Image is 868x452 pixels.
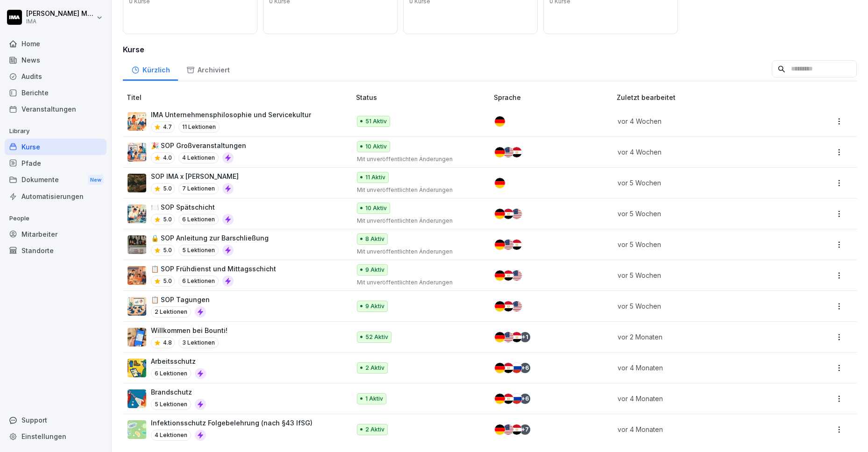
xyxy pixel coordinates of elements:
p: Infektionsschutz Folgebelehrung (nach §43 IfSG) [151,418,313,428]
img: de.svg [495,147,505,157]
p: 🔒 SOP Anleitung zur Barschließung [151,233,269,243]
div: Support [5,412,107,428]
p: 10 Aktiv [365,204,387,212]
p: Arbeitsschutz [151,356,206,366]
p: 9 Aktiv [365,266,384,274]
p: 5.0 [163,277,172,285]
p: 10 Aktiv [365,142,387,151]
img: de.svg [495,240,505,250]
img: us.svg [503,332,513,342]
p: 📋 SOP Frühdienst und Mittagsschicht [151,264,276,274]
a: Kürzlich [123,57,178,81]
img: lurx7vxudq7pdbumgl6aj25f.png [128,205,146,223]
p: 11 Aktiv [365,173,385,182]
p: vor 4 Monaten [618,424,784,434]
img: de.svg [495,301,505,311]
img: de.svg [495,209,505,219]
p: 51 Aktiv [365,117,387,126]
div: Archiviert [178,57,238,81]
a: Veranstaltungen [5,101,107,117]
div: + 7 [520,424,530,435]
p: Mit unveröffentlichten Änderungen [357,247,479,256]
a: Mitarbeiter [5,226,107,242]
p: 2 Aktiv [365,364,384,372]
div: + 1 [520,332,530,342]
div: + 6 [520,363,530,373]
p: IMA [26,18,94,25]
p: Mit unveröffentlichten Änderungen [357,186,479,194]
p: 7 Lektionen [178,183,219,194]
p: 📋 SOP Tagungen [151,295,210,304]
a: Berichte [5,85,107,101]
img: de.svg [495,394,505,404]
p: 🎉 SOP Großveranstaltungen [151,141,246,150]
p: vor 5 Wochen [618,301,784,311]
p: [PERSON_NAME] Milanovska [26,10,94,18]
p: 6 Lektionen [178,275,219,287]
img: tgff07aey9ahi6f4hltuk21p.png [128,420,146,439]
a: Audits [5,68,107,85]
p: vor 5 Wochen [618,270,784,280]
p: SOP IMA x [PERSON_NAME] [151,171,239,181]
img: xh3bnih80d1pxcetv9zsuevg.png [128,328,146,346]
div: Dokumente [5,171,107,189]
p: 5.0 [163,246,172,254]
img: bgsrfyvhdm6180ponve2jajk.png [128,359,146,377]
img: eg.svg [512,147,522,157]
p: IMA Unternehmensphilosophie und Servicekultur [151,110,311,120]
img: de.svg [495,363,505,373]
p: vor 5 Wochen [618,240,784,249]
p: vor 2 Monaten [618,332,784,342]
img: eg.svg [503,301,513,311]
img: de.svg [495,116,505,127]
a: Pfade [5,155,107,171]
p: People [5,211,107,226]
p: 4 Lektionen [178,152,219,163]
img: wfw88jedki47um4uz39aslos.png [128,235,146,254]
p: Brandschutz [151,387,206,397]
p: 9 Aktiv [365,302,384,311]
img: eg.svg [503,209,513,219]
p: vor 5 Wochen [618,178,784,188]
p: Sprache [494,92,613,102]
img: de.svg [495,270,505,281]
p: vor 5 Wochen [618,209,784,219]
a: Home [5,35,107,52]
img: us.svg [503,240,513,250]
p: 4.8 [163,339,172,347]
p: Mit unveröffentlichten Änderungen [357,217,479,225]
p: 5.0 [163,184,172,193]
img: b0iy7e1gfawqjs4nezxuanzk.png [128,389,146,408]
p: 4 Lektionen [151,430,191,441]
p: vor 4 Monaten [618,363,784,373]
p: Zuletzt bearbeitet [617,92,796,102]
h3: Kurse [123,44,857,55]
p: 4.0 [163,154,172,162]
img: us.svg [512,270,522,281]
a: Automatisierungen [5,188,107,205]
p: Willkommen bei Bounti! [151,325,228,335]
img: us.svg [512,209,522,219]
p: 52 Aktiv [365,333,388,341]
p: 2 Lektionen [151,306,191,318]
img: us.svg [512,301,522,311]
img: de.svg [495,178,505,188]
div: + 6 [520,394,530,404]
img: ipxbjltydh6sfpkpuj5ozs1i.png [128,266,146,285]
p: 8 Aktiv [365,235,384,243]
img: eg.svg [503,363,513,373]
p: 11 Lektionen [178,121,220,133]
a: Einstellungen [5,428,107,445]
img: at5slp6j12qyuqoxjxa0qgc6.png [128,174,146,192]
a: DokumenteNew [5,171,107,189]
img: eg.svg [503,270,513,281]
img: eg.svg [503,394,513,404]
img: eg.svg [512,332,522,342]
a: Kurse [5,139,107,155]
p: 4.7 [163,123,172,131]
p: Mit unveröffentlichten Änderungen [357,155,479,163]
